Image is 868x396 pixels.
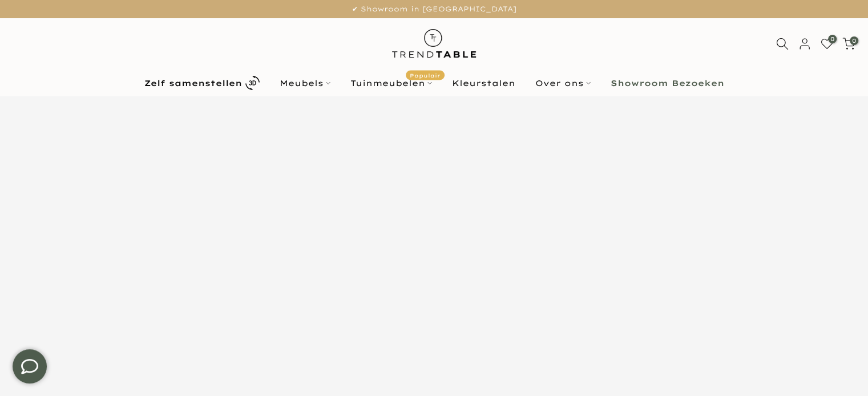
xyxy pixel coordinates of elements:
[406,70,445,80] span: Populair
[340,76,442,90] a: TuinmeubelenPopulair
[269,76,340,90] a: Meubels
[525,76,600,90] a: Over ons
[842,38,855,50] a: 0
[828,35,837,43] span: 0
[850,36,858,45] span: 0
[611,79,724,87] b: Showroom Bezoeken
[384,18,484,69] img: trend-table
[1,338,58,395] iframe: toggle-frame
[821,38,833,50] a: 0
[134,73,269,93] a: Zelf samenstellen
[144,79,242,87] b: Zelf samenstellen
[442,76,525,90] a: Kleurstalen
[14,3,854,15] p: ✔ Showroom in [GEOGRAPHIC_DATA]
[600,76,734,90] a: Showroom Bezoeken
